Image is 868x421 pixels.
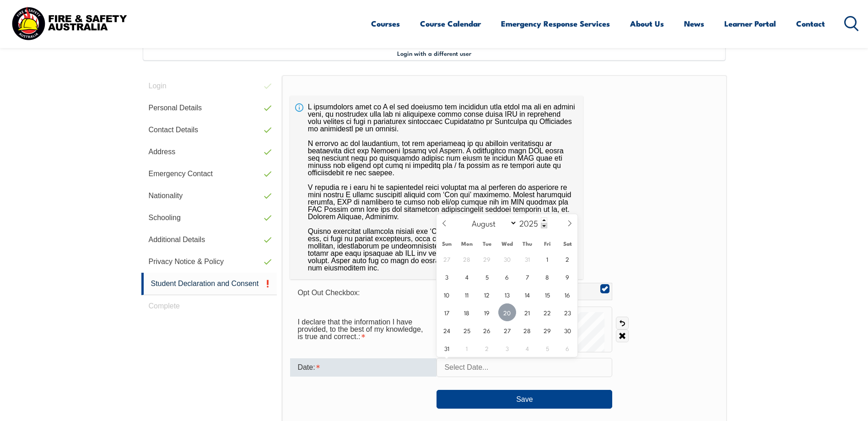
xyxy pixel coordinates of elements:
[297,289,360,297] span: Opt Out Checkbox:
[290,96,583,279] div: L ipsumdolors amet co A el sed doeiusmo tem incididun utla etdol ma ali en admini veni, qu nostru...
[478,250,496,268] span: July 29, 2025
[501,11,610,36] a: Emergency Response Services
[290,358,437,377] div: Date is required.
[437,358,612,377] input: Select Date...
[457,241,477,247] span: Mon
[438,286,456,303] span: August 10, 2025
[724,11,776,36] a: Learner Portal
[438,250,456,268] span: July 27, 2025
[438,268,456,286] span: August 3, 2025
[517,217,547,228] input: Year
[518,250,536,268] span: July 31, 2025
[559,339,577,357] span: September 6, 2025
[397,49,471,57] span: Login with a different user
[478,339,496,357] span: September 2, 2025
[141,97,277,119] a: Personal Details
[478,321,496,339] span: August 26, 2025
[498,321,516,339] span: August 27, 2025
[517,241,537,247] span: Thu
[141,273,277,295] a: Student Declaration and Consent
[559,321,577,339] span: August 30, 2025
[458,268,476,286] span: August 4, 2025
[477,241,497,247] span: Tue
[630,11,664,36] a: About Us
[539,286,556,303] span: August 15, 2025
[478,286,496,303] span: August 12, 2025
[458,250,476,268] span: July 28, 2025
[497,241,517,247] span: Wed
[616,329,629,342] a: Clear
[371,11,400,36] a: Courses
[458,286,476,303] span: August 11, 2025
[290,313,437,345] div: I declare that the information I have provided, to the best of my knowledge, is true and correct....
[467,217,517,229] select: Month
[559,286,577,303] span: August 16, 2025
[539,250,556,268] span: August 1, 2025
[141,185,277,207] a: Nationality
[539,339,556,357] span: September 5, 2025
[438,303,456,321] span: August 17, 2025
[559,268,577,286] span: August 9, 2025
[498,250,516,268] span: July 30, 2025
[796,11,825,36] a: Contact
[437,390,612,408] button: Save
[437,241,457,247] span: Sun
[539,268,556,286] span: August 8, 2025
[478,268,496,286] span: August 5, 2025
[518,321,536,339] span: August 28, 2025
[559,250,577,268] span: August 2, 2025
[518,286,536,303] span: August 14, 2025
[539,321,556,339] span: August 29, 2025
[420,11,481,36] a: Course Calendar
[141,141,277,163] a: Address
[557,241,577,247] span: Sat
[141,207,277,229] a: Schooling
[539,303,556,321] span: August 22, 2025
[559,303,577,321] span: August 23, 2025
[141,119,277,141] a: Contact Details
[438,339,456,357] span: August 31, 2025
[141,251,277,273] a: Privacy Notice & Policy
[537,241,557,247] span: Fri
[518,339,536,357] span: September 4, 2025
[458,321,476,339] span: August 25, 2025
[498,286,516,303] span: August 13, 2025
[141,163,277,185] a: Emergency Contact
[438,321,456,339] span: August 24, 2025
[141,229,277,251] a: Additional Details
[498,268,516,286] span: August 6, 2025
[478,303,496,321] span: August 19, 2025
[498,303,516,321] span: August 20, 2025
[616,317,629,329] a: Undo
[458,303,476,321] span: August 18, 2025
[518,268,536,286] span: August 7, 2025
[518,303,536,321] span: August 21, 2025
[458,339,476,357] span: September 1, 2025
[498,339,516,357] span: September 3, 2025
[684,11,704,36] a: News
